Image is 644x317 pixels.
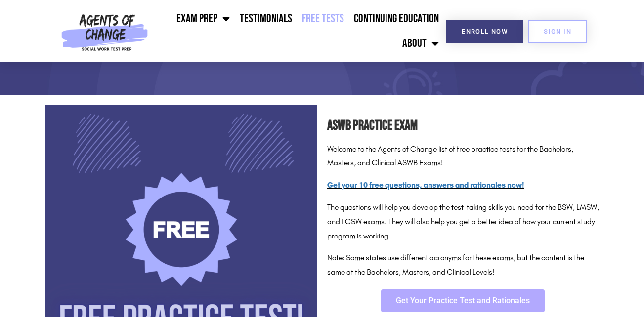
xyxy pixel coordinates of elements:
a: Get your 10 free questions, answers and rationales now! [327,180,524,190]
span: Get Your Practice Test and Rationales [396,297,530,305]
a: SIGN IN [528,20,587,43]
a: Get Your Practice Test and Rationales [381,289,545,312]
span: Enroll Now [462,28,508,35]
a: About [397,31,444,56]
p: Note: Some states use different acronyms for these exams, but the content is the same at the Bach... [327,251,599,279]
a: Testimonials [235,6,297,31]
p: The questions will help you develop the test-taking skills you need for the BSW, LMSW, and LCSW e... [327,200,599,243]
p: Welcome to the Agents of Change list of free practice tests for the Bachelors, Masters, and Clini... [327,142,599,171]
a: Free Tests [297,6,349,31]
a: Enroll Now [446,20,523,43]
a: Exam Prep [172,6,235,31]
nav: Menu [152,6,444,56]
a: Continuing Education [349,6,444,31]
span: SIGN IN [544,28,571,35]
h2: ASWB Practice Exam [327,115,599,137]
